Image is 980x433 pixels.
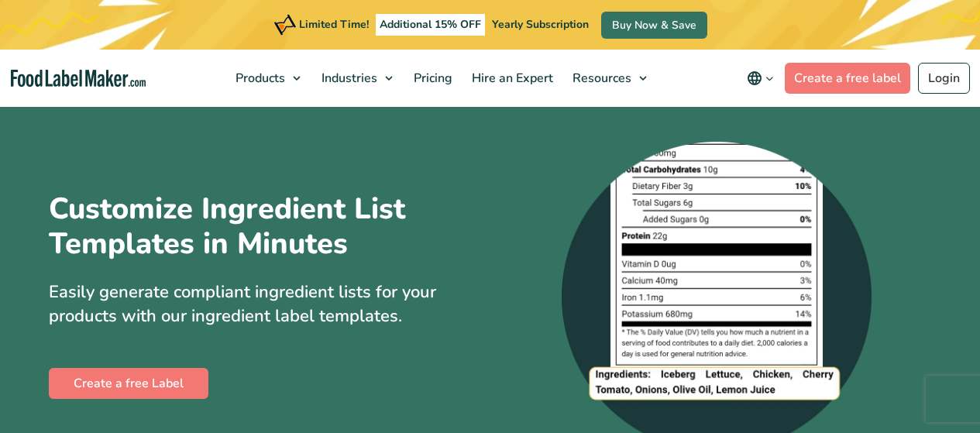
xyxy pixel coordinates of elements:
[49,368,208,399] a: Create a free Label
[404,50,459,107] a: Pricing
[492,17,589,32] span: Yearly Subscription
[231,70,287,87] span: Products
[785,63,910,94] a: Create a free label
[317,70,379,87] span: Industries
[409,70,454,87] span: Pricing
[462,50,559,107] a: Hire an Expert
[601,12,707,39] a: Buy Now & Save
[568,70,633,87] span: Resources
[312,50,401,107] a: Industries
[49,280,479,328] p: Easily generate compliant ingredient lists for your products with our ingredient label templates.
[376,14,485,36] span: Additional 15% OFF
[563,50,655,107] a: Resources
[918,63,970,94] a: Login
[49,191,405,262] h1: Customize Ingredient List Templates in Minutes
[226,50,308,107] a: Products
[299,17,369,32] span: Limited Time!
[467,70,555,87] span: Hire an Expert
